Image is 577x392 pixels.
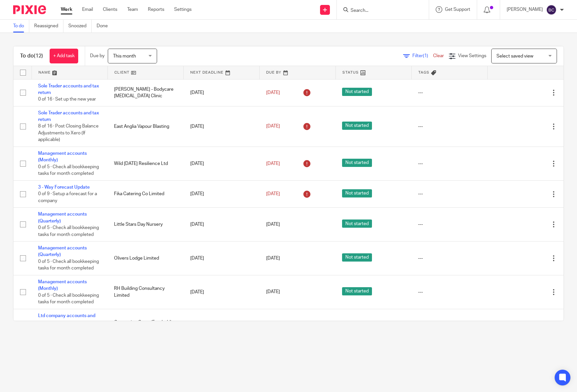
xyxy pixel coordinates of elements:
span: View Settings [458,54,486,58]
span: This month [113,54,136,58]
span: [DATE] [266,124,280,129]
span: [DATE] [266,161,280,166]
div: --- [418,289,481,295]
span: 8 of 16 · Post Closing Balance Adjustments to Xero (If applicable) [38,124,99,142]
a: Sole Trader accounts and tax return [38,84,99,95]
span: Not started [342,88,372,96]
span: Get Support [445,7,470,12]
a: To do [13,20,29,33]
span: Tags [418,71,429,74]
div: --- [418,221,481,228]
td: [DATE] [184,275,260,309]
span: [DATE] [266,192,280,196]
td: Olivers Lodge Limited [107,242,183,275]
span: 0 of 9 · Setup a forecast for a company [38,192,97,203]
div: --- [418,191,481,197]
a: Clients [103,6,117,13]
span: Not started [342,189,372,197]
span: [DATE] [266,256,280,261]
a: Snoozed [68,20,92,33]
span: Not started [342,287,372,295]
td: Little Stars Day Nursery [107,208,183,242]
a: Management accounts (Monthly) [38,280,87,291]
span: Filter [412,54,433,58]
span: 0 of 5 · Check all bookkeeping tasks for month completed [38,259,99,271]
span: 0 of 5 · Check all bookkeeping tasks for month completed [38,165,99,176]
a: Team [127,6,138,13]
a: + Add task [50,49,78,63]
a: Reassigned [34,20,63,33]
span: 0 of 5 · Check all bookkeeping tasks for month completed [38,225,99,237]
input: Search [350,8,409,14]
p: [PERSON_NAME] [507,6,543,13]
a: Reports [148,6,164,13]
a: Email [82,6,93,13]
td: [DATE] [184,180,260,207]
img: Pixie [13,5,46,14]
span: 0 of 16 · Set up the new year [38,97,96,102]
a: Work [61,6,72,13]
a: Done [97,20,113,33]
div: --- [418,160,481,167]
a: Management accounts (Monthly) [38,151,87,162]
td: [DATE] [184,242,260,275]
td: [DATE] [184,208,260,242]
span: [DATE] [266,90,280,95]
span: (1) [423,54,428,58]
a: Ltd company accounts and tax return [38,313,95,325]
img: svg%3E [546,5,557,15]
a: Sole Trader accounts and tax return [38,111,99,122]
a: Management accounts (Quarterly) [38,212,87,223]
span: Select saved view [496,54,533,58]
span: Not started [342,253,372,262]
td: [DATE] [184,79,260,106]
a: 3 - Way Forecast Update [38,185,90,190]
span: [DATE] [266,222,280,227]
td: RH Building Consultancy Limited [107,275,183,309]
td: East Anglia Vapour Blasting [107,106,183,147]
td: [PERSON_NAME] - Bodycare [MEDICAL_DATA] Clinic [107,79,183,106]
td: Wild [DATE] Resilience Ltd [107,147,183,181]
span: 0 of 5 · Check all bookkeeping tasks for month completed [38,293,99,305]
td: [DATE] [184,309,260,343]
span: Not started [342,122,372,130]
div: --- [418,89,481,96]
a: Clear [433,54,444,58]
div: --- [418,123,481,130]
td: [DATE] [184,106,260,147]
div: --- [418,255,481,262]
a: Management accounts (Quarterly) [38,246,87,257]
span: Not started [342,219,372,228]
td: Fika Catering Co Limited [107,180,183,207]
span: Not started [342,159,372,167]
td: Coronation Court (Freehold) Limited [107,309,183,343]
span: (12) [34,53,43,58]
td: [DATE] [184,147,260,181]
h1: To do [20,53,43,59]
span: [DATE] [266,290,280,294]
a: Settings [174,6,192,13]
p: Due by [90,53,104,59]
